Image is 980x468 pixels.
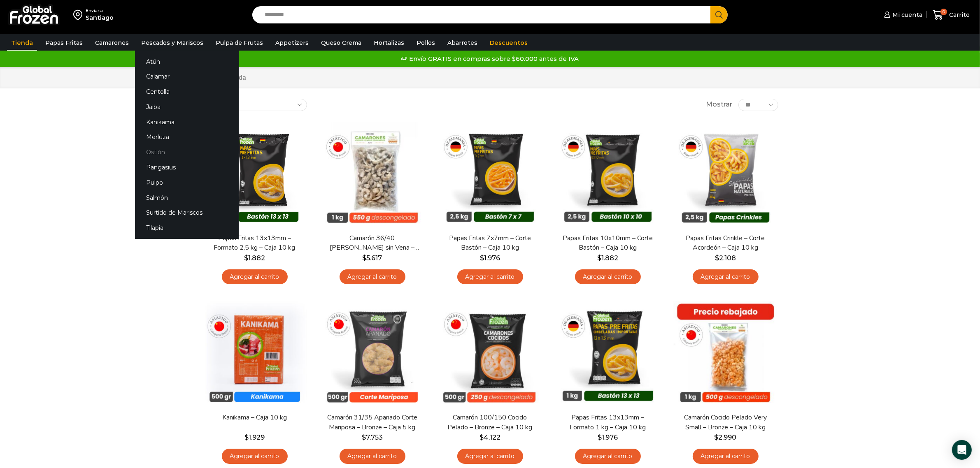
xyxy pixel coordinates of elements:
a: Descuentos [486,35,532,51]
a: Camarón 36/40 [PERSON_NAME] sin Vena – Bronze – Caja 10 kg [325,234,419,253]
a: Camarones [91,35,133,51]
bdi: 5.617 [363,254,382,262]
div: Open Intercom Messenger [952,440,972,460]
a: Pangasius [135,160,239,175]
a: Kanikama [135,114,239,130]
a: Hortalizas [370,35,408,51]
bdi: 2.990 [715,433,737,441]
a: Appetizers [271,35,313,51]
span: $ [715,433,719,441]
div: Enviar a [86,8,114,14]
bdi: 4.122 [480,433,500,441]
a: Mi cuenta [882,7,922,23]
span: Mi cuenta [890,11,922,19]
bdi: 2.108 [715,254,736,262]
a: Calamar [135,69,239,84]
a: Agregar al carrito: “Camarón Cocido Pelado Very Small - Bronze - Caja 10 kg” [693,449,759,464]
a: Agregar al carrito: “Papas Fritas 13x13mm - Formato 2,5 kg - Caja 10 kg” [222,269,288,285]
a: Papas Fritas 13x13mm – Formato 2,5 kg – Caja 10 kg [207,234,302,253]
span: $ [598,433,602,441]
span: Carrito [947,11,970,19]
a: Tienda [7,35,37,51]
bdi: 1.882 [244,254,265,262]
bdi: 1.976 [598,433,618,441]
bdi: 1.976 [480,254,500,262]
bdi: 1.929 [244,433,265,441]
a: Agregar al carrito: “Camarón 31/35 Apanado Corte Mariposa - Bronze - Caja 5 kg” [340,449,405,464]
a: Pulpo [135,175,239,190]
span: $ [597,254,601,262]
a: Surtido de Mariscos [135,205,239,220]
bdi: 7.753 [362,433,383,441]
a: Agregar al carrito: “Kanikama – Caja 10 kg” [222,449,288,464]
a: Camarón 100/150 Cocido Pelado – Bronze – Caja 10 kg [442,413,537,432]
a: Agregar al carrito: “Camarón 36/40 Crudo Pelado sin Vena - Bronze - Caja 10 kg” [340,269,405,285]
a: Abarrotes [443,35,482,51]
span: $ [244,433,249,441]
a: Pollos [412,35,439,51]
a: Papas Fritas [41,35,87,51]
a: Queso Crema [317,35,365,51]
div: Santiago [86,14,114,22]
img: address-field-icon.svg [73,8,86,22]
a: Agregar al carrito: “Papas Fritas 13x13mm - Formato 1 kg - Caja 10 kg” [575,449,641,464]
a: Centolla [135,84,239,100]
span: 0 [940,9,947,15]
a: Atún [135,54,239,69]
span: $ [480,433,484,441]
a: Agregar al carrito: “Papas Fritas 10x10mm - Corte Bastón - Caja 10 kg” [575,269,641,285]
button: Search button [710,6,728,23]
a: Papas Fritas 13x13mm – Formato 1 kg – Caja 10 kg [560,413,655,432]
a: Agregar al carrito: “Papas Fritas Crinkle - Corte Acordeón - Caja 10 kg” [693,269,759,285]
a: Salmón [135,190,239,205]
a: Ostión [135,145,239,160]
a: Papas Fritas 10x10mm – Corte Bastón – Caja 10 kg [560,234,655,253]
span: $ [715,254,719,262]
a: Papas Fritas Crinkle – Corte Acordeón – Caja 10 kg [678,234,773,253]
span: $ [363,254,367,262]
span: $ [362,433,366,441]
span: Mostrar [706,100,732,109]
a: Jaiba [135,100,239,115]
select: Pedido de la tienda [202,99,307,111]
a: Camarón 31/35 Apanado Corte Mariposa – Bronze – Caja 5 kg [325,413,419,432]
a: Agregar al carrito: “Papas Fritas 7x7mm - Corte Bastón - Caja 10 kg” [457,269,523,285]
a: Camarón Cocido Pelado Very Small – Bronze – Caja 10 kg [678,413,773,432]
a: Tilapia [135,220,239,236]
a: 0 Carrito [931,5,972,25]
a: Pescados y Mariscos [137,35,207,51]
a: Pulpa de Frutas [212,35,267,51]
bdi: 1.882 [597,254,618,262]
span: $ [480,254,484,262]
a: Kanikama – Caja 10 kg [207,413,302,422]
a: Agregar al carrito: “Camarón 100/150 Cocido Pelado - Bronze - Caja 10 kg” [457,449,523,464]
a: Merluza [135,130,239,145]
span: $ [244,254,248,262]
a: Papas Fritas 7x7mm – Corte Bastón – Caja 10 kg [442,234,537,253]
